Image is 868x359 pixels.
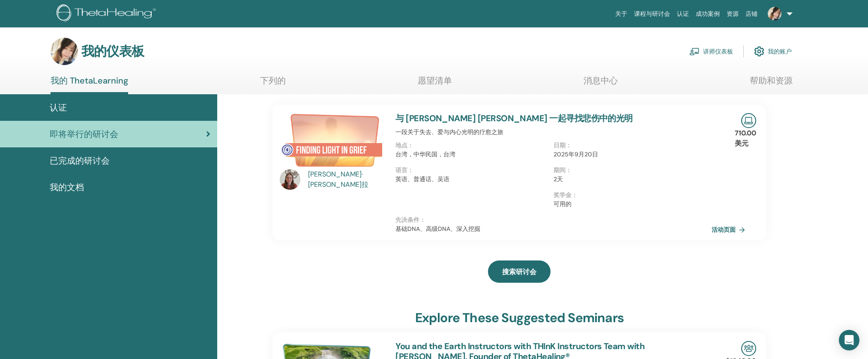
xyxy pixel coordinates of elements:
font: [PERSON_NAME]· [308,170,363,179]
a: [PERSON_NAME]· [PERSON_NAME]拉 [308,169,387,190]
img: cog.svg [754,44,764,59]
font: 帮助和资源 [750,75,793,86]
img: default.jpg [51,38,78,65]
font: 我的账户 [768,48,792,56]
a: 消息中心 [584,75,618,92]
font: 先决条件 [395,216,419,224]
font: [PERSON_NAME]拉 [308,180,368,189]
font: 台湾，中华民国，台湾 [395,150,455,158]
font: 愿望清单 [418,75,452,86]
font: 我的仪表板 [81,43,144,60]
a: 我的 ThetaLearning [51,75,128,94]
font: ： [407,166,413,174]
font: 搜索研讨会 [502,267,536,276]
font: 期间 [554,166,566,174]
a: 资源 [723,6,742,22]
font: 店铺 [745,10,757,17]
font: 消息中心 [584,75,618,86]
font: 2天 [554,175,563,183]
font: 资源 [727,10,739,17]
a: 与 [PERSON_NAME] [PERSON_NAME] 一起寻找悲伤中的光明 [395,113,633,124]
font: 2025年9月20日 [554,150,598,158]
font: 已完成的研讨会 [50,155,110,166]
font: 课程与研讨会 [634,10,670,17]
a: 认证 [673,6,692,22]
font: 下列的 [260,75,286,86]
a: 帮助和资源 [750,75,793,92]
img: default.jpg [280,169,300,190]
font: 我的 ThetaLearning [51,75,128,86]
h3: explore these suggested seminars [415,310,624,326]
font: ： [572,191,578,199]
font: 英语、普通话、吴语 [395,175,449,183]
img: 在线直播研讨会 [741,113,756,128]
font: 语言 [395,166,407,174]
a: 愿望清单 [418,75,452,92]
a: 成功案例 [692,6,723,22]
img: logo.png [57,4,159,24]
font: 活动页面 [712,226,736,234]
font: 一段关于失去、爱与内心光明的疗愈之旅 [395,128,503,136]
font: ： [407,141,413,149]
a: 活动页面 [712,223,748,236]
font: 认证 [50,102,67,113]
font: 710.00 美元 [735,129,756,148]
font: 成功案例 [696,10,720,17]
img: default.jpg [768,7,781,21]
div: Open Intercom Messenger [839,330,859,350]
a: 店铺 [742,6,761,22]
font: 关于 [615,10,627,17]
a: 课程与研讨会 [631,6,673,22]
font: ： [566,166,572,174]
font: 可用的 [554,200,572,208]
a: 搜索研讨会 [488,260,551,283]
font: 认证 [677,10,689,17]
font: 地点 [395,141,407,149]
img: chalkboard-teacher.svg [689,48,700,55]
font: ： [419,216,425,224]
font: 即将举行的研讨会 [50,129,118,140]
font: ： [566,141,572,149]
font: 讲师仪表板 [703,48,733,56]
a: 下列的 [260,75,286,92]
img: In-Person Seminar [741,341,756,356]
a: 我的账户 [754,42,792,61]
font: 奖学金 [554,191,572,199]
font: 我的文档 [50,182,84,193]
font: 基础DNA、高级DNA、深入挖掘 [395,225,480,233]
a: 讲师仪表板 [689,42,733,61]
img: 在悲伤中寻找光明 [280,113,385,172]
font: 日期 [554,141,566,149]
a: 关于 [612,6,631,22]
